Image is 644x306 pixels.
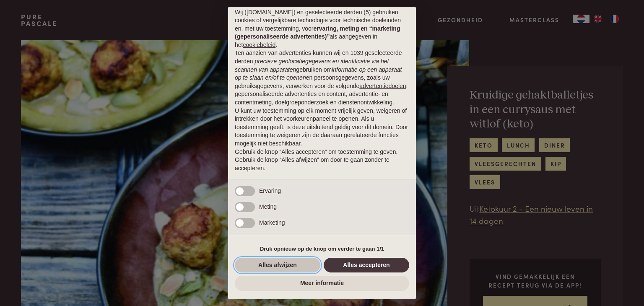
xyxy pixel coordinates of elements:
p: Ten aanzien van advertenties kunnen wij en 1039 geselecteerde gebruiken om en persoonsgegevens, z... [235,49,409,106]
p: U kunt uw toestemming op elk moment vrijelijk geven, weigeren of intrekken door het voorkeurenpan... [235,107,409,148]
p: Wij ([DOMAIN_NAME]) en geselecteerde derden (5) gebruiken cookies of vergelijkbare technologie vo... [235,8,409,49]
span: Meting [259,203,277,210]
strong: ervaring, meting en “marketing (gepersonaliseerde advertenties)” [235,25,400,40]
em: informatie op een apparaat op te slaan en/of te openen [235,66,402,81]
button: Alles afwijzen [235,258,320,273]
span: Ervaring [259,187,281,194]
button: Alles accepteren [324,258,409,273]
button: advertentiedoelen [359,82,406,91]
button: Meer informatie [235,276,409,291]
em: precieze geolocatiegegevens en identificatie via het scannen van apparaten [235,58,389,73]
span: Marketing [259,219,285,226]
p: Gebruik de knop “Alles accepteren” om toestemming te geven. Gebruik de knop “Alles afwijzen” om d... [235,148,409,173]
a: cookiebeleid [243,41,275,48]
button: derden [235,57,253,66]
